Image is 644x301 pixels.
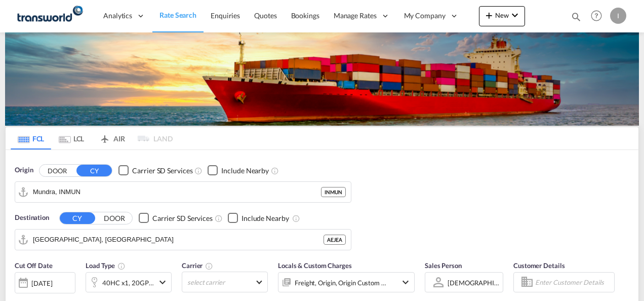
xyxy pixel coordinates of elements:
[321,187,346,197] div: INMUN
[221,166,269,176] div: Include Nearby
[103,11,132,21] span: Analytics
[15,261,53,270] span: Cut Off Date
[535,275,611,290] input: Enter Customer Details
[610,8,626,24] div: I
[447,275,500,290] md-select: Sales Person: Irishi Kiran
[228,213,289,223] md-checkbox: Checkbox No Ink
[60,212,95,224] button: CY
[15,182,351,202] md-input-container: Mundra, INMUN
[291,11,319,20] span: Bookings
[205,262,213,270] md-icon: The selected Trucker/Carrierwill be displayed in the rate results If the rates are from another f...
[159,11,196,19] span: Rate Search
[241,213,289,223] div: Include Nearby
[33,232,324,247] input: Search by Port
[483,11,521,19] span: New
[479,6,525,26] button: icon-plus 400-fgNewicon-chevron-down
[278,272,415,292] div: Freight Origin Origin Custom Destination Factory Stuffingicon-chevron-down
[509,9,521,21] md-icon: icon-chevron-down
[11,127,51,149] md-tab-item: FCL
[399,276,412,288] md-icon: icon-chevron-down
[132,166,192,176] div: Carrier SD Services
[117,262,126,270] md-icon: icon-information-outline
[448,279,537,287] div: [DEMOGRAPHIC_DATA] Kiran
[588,7,610,25] div: Help
[254,11,276,20] span: Quotes
[97,212,132,224] button: DOOR
[5,32,639,126] img: LCL+%26+FCL+BACKGROUND.png
[15,165,33,175] span: Origin
[271,167,279,175] md-icon: Unchecked: Ignores neighbouring ports when fetching rates.Checked : Includes neighbouring ports w...
[51,127,92,149] md-tab-item: LCL
[292,214,300,222] md-icon: Unchecked: Ignores neighbouring ports when fetching rates.Checked : Includes neighbouring ports w...
[156,276,169,288] md-icon: icon-chevron-down
[99,133,111,140] md-icon: icon-airplane
[31,279,52,288] div: [DATE]
[215,214,223,222] md-icon: Unchecked: Search for CY (Container Yard) services for all selected carriers.Checked : Search for...
[483,9,495,21] md-icon: icon-plus 400-fg
[404,11,446,21] span: My Company
[139,213,213,223] md-checkbox: Checkbox No Ink
[86,261,126,270] span: Load Type
[513,261,565,270] span: Customer Details
[295,276,387,290] div: Freight Origin Origin Custom Destination Factory Stuffing
[588,7,605,24] span: Help
[425,261,462,270] span: Sales Person
[208,165,269,176] md-checkbox: Checkbox No Ink
[15,230,351,250] md-input-container: Jebel Ali, AEJEA
[194,167,203,175] md-icon: Unchecked: Search for CY (Container Yard) services for all selected carriers.Checked : Search for...
[15,5,84,27] img: f753ae806dec11f0841701cdfdf085c0.png
[324,235,346,245] div: AEJEA
[152,213,213,223] div: Carrier SD Services
[118,165,192,176] md-checkbox: Checkbox No Ink
[76,165,112,176] button: CY
[86,272,172,292] div: 40HC x1 20GP x1icon-chevron-down
[33,184,321,200] input: Search by Port
[571,11,582,22] md-icon: icon-magnify
[102,276,154,290] div: 40HC x1 20GP x1
[182,261,213,270] span: Carrier
[92,127,132,149] md-tab-item: AIR
[15,272,75,293] div: [DATE]
[15,213,49,223] span: Destination
[334,11,377,21] span: Manage Rates
[571,11,582,26] div: icon-magnify
[39,165,75,176] button: DOOR
[211,11,240,20] span: Enquiries
[278,261,352,270] span: Locals & Custom Charges
[11,127,173,149] md-pagination-wrapper: Use the left and right arrow keys to navigate between tabs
